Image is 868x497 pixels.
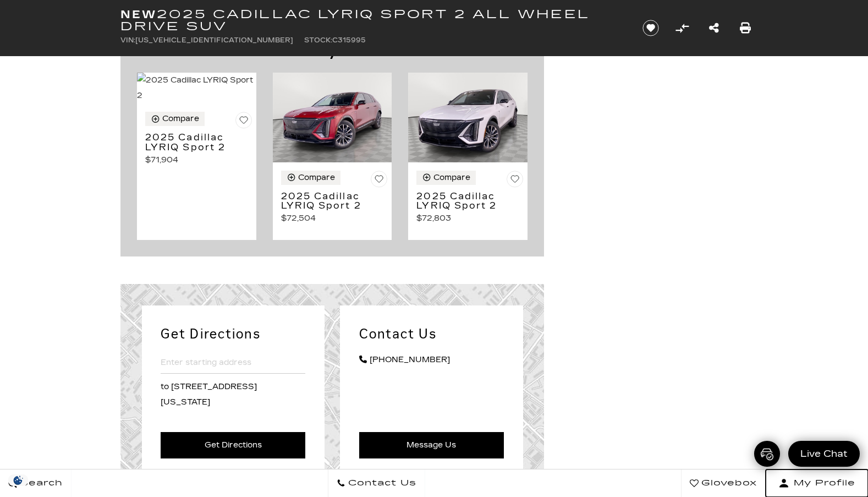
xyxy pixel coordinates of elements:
img: Opt-Out Icon [6,474,31,486]
input: Enter starting address [161,352,305,374]
strong: New [120,8,157,21]
a: Print this New 2025 Cadillac LYRIQ Sport 2 All Wheel Drive SUV [740,20,751,36]
p: $71,904 [145,152,252,168]
span: Stock: [304,36,332,44]
button: Compare [145,112,205,126]
a: [PHONE_NUMBER] [359,352,504,368]
button: Compare [416,171,476,185]
a: 2025 Cadillac LYRIQ Sport 2 $71,904 [145,133,252,167]
a: Cart [754,441,780,467]
div: Compare [162,114,199,124]
div: Compare [298,173,335,183]
span: Live Chat [795,447,853,460]
h3: 2025 Cadillac LYRIQ Sport 2 [416,192,502,211]
span: C315995 [332,36,366,44]
span: [US_VEHICLE_IDENTIFICATION_NUMBER] [135,36,293,44]
p: to [STREET_ADDRESS][US_STATE] [161,379,305,410]
a: 2025 Cadillac LYRIQ Sport 2 $72,504 [281,192,388,226]
span: Contact Us [345,476,416,491]
span: VIN: [120,36,135,44]
button: Open user profile menu [766,469,868,497]
img: 2025 Cadillac LYRIQ Sport 2 [273,73,392,162]
a: Glovebox [681,469,766,497]
button: Compare [281,171,340,185]
a: Share this New 2025 Cadillac LYRIQ Sport 2 All Wheel Drive SUV [709,20,719,36]
section: Click to Open Cookie Consent Modal [6,474,31,486]
p: $72,803 [416,211,523,226]
p: $72,504 [281,211,388,226]
h2: Other Vehicles You May Like [137,45,528,59]
h3: 2025 Cadillac LYRIQ Sport 2 [145,133,230,152]
a: Live Chat [788,441,860,467]
a: Contact Us [328,469,425,497]
button: Save vehicle [639,19,663,37]
img: 2025 Cadillac LYRIQ Sport 2 [137,73,256,103]
span: Glovebox [699,476,757,491]
span: Search [17,476,63,491]
h2: Contact Us [359,324,504,344]
a: Message Us [359,432,504,458]
button: Compare vehicle [674,20,690,36]
h1: 2025 Cadillac LYRIQ Sport 2 All Wheel Drive SUV [120,8,624,32]
div: Compare [433,173,470,183]
a: Get Directions [161,432,305,458]
h3: 2025 Cadillac LYRIQ Sport 2 [281,192,366,211]
a: 2025 Cadillac LYRIQ Sport 2 $72,803 [416,192,523,226]
h2: Get Directions [161,324,305,344]
img: 2025 Cadillac LYRIQ Sport 2 [408,73,528,162]
span: My Profile [789,476,855,491]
